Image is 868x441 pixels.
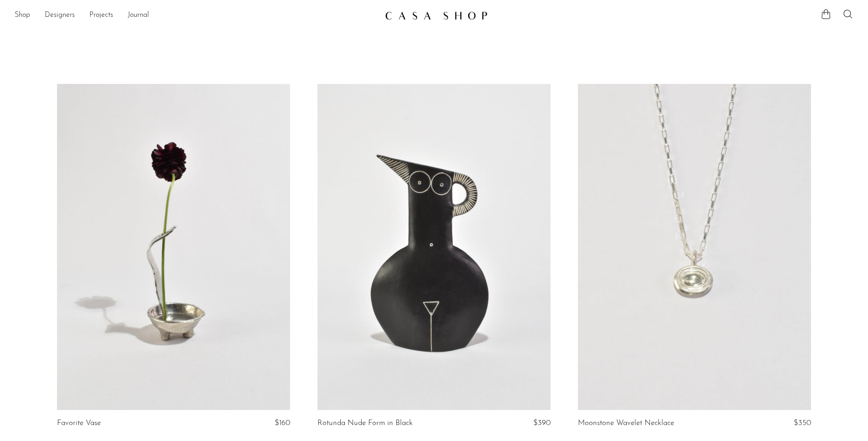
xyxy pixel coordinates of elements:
a: Journal [128,10,149,21]
a: Moonstone Wavelet Necklace [578,419,674,427]
nav: Desktop navigation [15,8,378,23]
a: Projects [89,10,113,21]
a: Designers [45,10,75,21]
a: Rotunda Nude Form in Black [317,419,413,427]
span: $390 [533,419,551,427]
span: $160 [275,419,290,427]
ul: NEW HEADER MENU [15,8,378,23]
a: Favorite Vase [57,419,101,427]
span: $350 [794,419,811,427]
a: Shop [15,10,30,21]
